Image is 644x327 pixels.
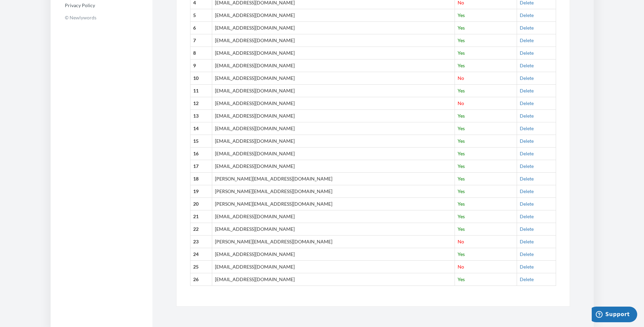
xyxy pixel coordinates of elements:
td: [EMAIL_ADDRESS][DOMAIN_NAME] [212,210,455,223]
th: 6 [190,22,212,34]
a: Privacy Policy [51,0,95,11]
a: Delete [520,176,534,182]
th: 26 [190,273,212,286]
th: 21 [190,210,212,223]
td: [EMAIL_ADDRESS][DOMAIN_NAME] [212,22,455,34]
th: 9 [190,59,212,72]
a: Delete [520,276,534,282]
th: 25 [190,260,212,273]
td: [EMAIL_ADDRESS][DOMAIN_NAME] [212,47,455,59]
span: Yes [458,163,465,169]
th: 5 [190,9,212,22]
td: [EMAIL_ADDRESS][DOMAIN_NAME] [212,85,455,97]
a: Delete [520,226,534,232]
a: Delete [520,25,534,31]
th: 16 [190,148,212,160]
span: Yes [458,251,465,257]
th: 11 [190,85,212,97]
th: 18 [190,173,212,185]
a: Delete [520,138,534,144]
td: [EMAIL_ADDRESS][DOMAIN_NAME] [212,34,455,47]
td: [PERSON_NAME][EMAIL_ADDRESS][DOMAIN_NAME] [212,236,455,248]
td: [EMAIL_ADDRESS][DOMAIN_NAME] [212,135,455,148]
th: 24 [190,248,212,261]
td: [EMAIL_ADDRESS][DOMAIN_NAME] [212,160,455,173]
th: 23 [190,236,212,248]
a: Delete [520,50,534,56]
span: Yes [458,12,465,18]
span: Yes [458,176,465,182]
a: Delete [520,37,534,43]
span: Yes [458,50,465,56]
span: No [458,239,464,244]
a: Delete [520,201,534,207]
span: Yes [458,201,465,207]
a: Delete [520,213,534,219]
th: 14 [190,122,212,135]
a: Delete [520,88,534,93]
span: Yes [458,188,465,194]
td: [EMAIL_ADDRESS][DOMAIN_NAME] [212,9,455,22]
th: 17 [190,160,212,173]
span: Yes [458,37,465,43]
td: [EMAIL_ADDRESS][DOMAIN_NAME] [212,273,455,286]
span: Yes [458,151,465,156]
a: Delete [520,63,534,68]
a: Delete [520,188,534,194]
td: [PERSON_NAME][EMAIL_ADDRESS][DOMAIN_NAME] [212,173,455,185]
span: Yes [458,63,465,68]
a: Delete [520,113,534,119]
a: Delete [520,100,534,106]
td: [EMAIL_ADDRESS][DOMAIN_NAME] [212,248,455,261]
th: 10 [190,72,212,85]
a: Delete [520,151,534,156]
span: Yes [458,226,465,232]
p: © Newlywords [51,12,152,23]
iframe: Opens a widget where you can chat to one of our agents [592,307,637,324]
th: 13 [190,110,212,122]
span: No [458,100,464,106]
td: [EMAIL_ADDRESS][DOMAIN_NAME] [212,97,455,110]
span: No [458,264,464,270]
th: 22 [190,223,212,236]
th: 7 [190,34,212,47]
span: Yes [458,113,465,119]
span: Yes [458,125,465,131]
td: [PERSON_NAME][EMAIL_ADDRESS][DOMAIN_NAME] [212,185,455,198]
th: 19 [190,185,212,198]
td: [EMAIL_ADDRESS][DOMAIN_NAME] [212,148,455,160]
td: [EMAIL_ADDRESS][DOMAIN_NAME] [212,122,455,135]
span: Yes [458,88,465,93]
span: Yes [458,276,465,282]
span: Yes [458,138,465,144]
th: 8 [190,47,212,59]
td: [EMAIL_ADDRESS][DOMAIN_NAME] [212,223,455,236]
td: [EMAIL_ADDRESS][DOMAIN_NAME] [212,110,455,122]
a: Delete [520,239,534,244]
a: Delete [520,75,534,81]
th: 12 [190,97,212,110]
td: [EMAIL_ADDRESS][DOMAIN_NAME] [212,59,455,72]
td: [EMAIL_ADDRESS][DOMAIN_NAME] [212,260,455,273]
span: No [458,75,464,81]
a: Delete [520,12,534,18]
span: Yes [458,25,465,31]
td: [PERSON_NAME][EMAIL_ADDRESS][DOMAIN_NAME] [212,198,455,210]
a: Delete [520,251,534,257]
span: Yes [458,213,465,219]
a: Delete [520,163,534,169]
td: [EMAIL_ADDRESS][DOMAIN_NAME] [212,72,455,85]
th: 15 [190,135,212,148]
a: Delete [520,125,534,131]
th: 20 [190,198,212,210]
a: Delete [520,264,534,270]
